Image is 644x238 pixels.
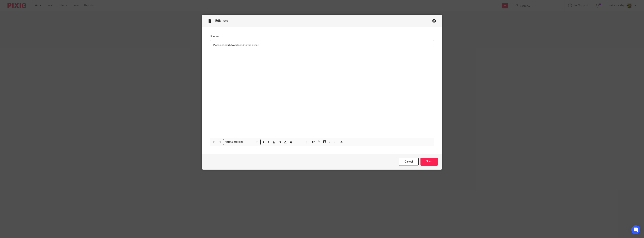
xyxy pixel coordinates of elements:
[245,140,258,144] input: Search for option
[223,139,261,145] div: Search for option
[213,43,431,47] p: Please check SA and send to the client.
[210,34,434,38] label: Content
[420,158,438,166] input: Save
[215,19,228,22] span: Edit note
[399,158,419,166] a: Cancel
[224,140,244,144] span: Normal text size
[432,19,436,23] div: Close this dialog window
